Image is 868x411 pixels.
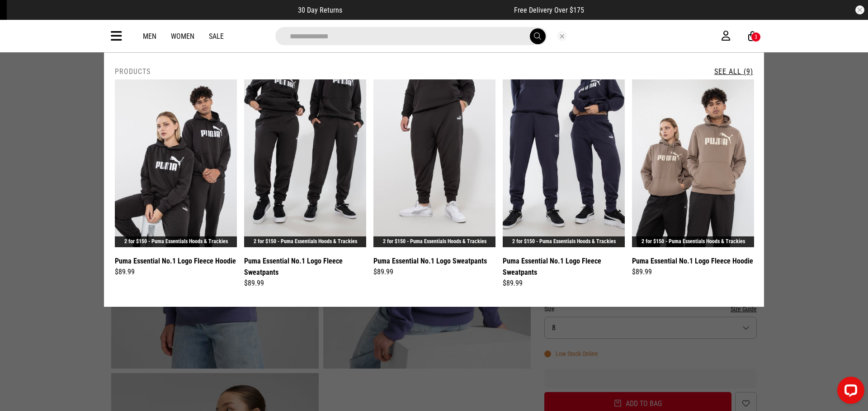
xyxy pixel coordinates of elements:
[115,79,237,247] img: Puma Essential No.1 Logo Fleece Hoodie in Black
[632,79,754,247] img: Puma Essential No.1 Logo Fleece Hoodie in Brown
[115,267,237,277] div: $89.99
[503,278,625,289] div: $89.99
[171,32,194,41] a: Women
[360,5,496,14] iframe: Customer reviews powered by Trustpilot
[298,6,342,14] span: 30 Day Returns
[830,373,868,411] iframe: LiveChat chat widget
[714,67,753,76] a: See All (9)
[124,238,228,245] a: 2 for $150 - Puma Essentials Hoods & Trackies
[512,238,616,245] a: 2 for $150 - Puma Essentials Hoods & Trackies
[244,255,366,278] a: Puma Essential No.1 Logo Fleece Sweatpants
[244,79,366,247] img: Puma Essential No.1 Logo Fleece Sweatpants in Black
[514,6,584,14] span: Free Delivery Over $175
[209,32,224,41] a: Sale
[244,278,366,289] div: $89.99
[383,238,486,245] a: 2 for $150 - Puma Essentials Hoods & Trackies
[254,238,357,245] a: 2 for $150 - Puma Essentials Hoods & Trackies
[503,79,625,247] img: Puma Essential No.1 Logo Fleece Sweatpants in Blue
[115,255,236,267] a: Puma Essential No.1 Logo Fleece Hoodie
[143,32,156,41] a: Men
[632,267,754,277] div: $89.99
[373,255,487,267] a: Puma Essential No.1 Logo Sweatpants
[748,32,757,41] a: 3
[632,255,753,267] a: Puma Essential No.1 Logo Fleece Hoodie
[642,238,745,245] a: 2 for $150 - Puma Essentials Hoods & Trackies
[557,31,567,41] button: Close search
[373,79,495,247] img: Puma Essential No.1 Logo Sweatpants in Black
[115,67,151,76] h2: Products
[503,255,625,278] a: Puma Essential No.1 Logo Fleece Sweatpants
[373,267,495,277] div: $89.99
[755,34,757,40] div: 3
